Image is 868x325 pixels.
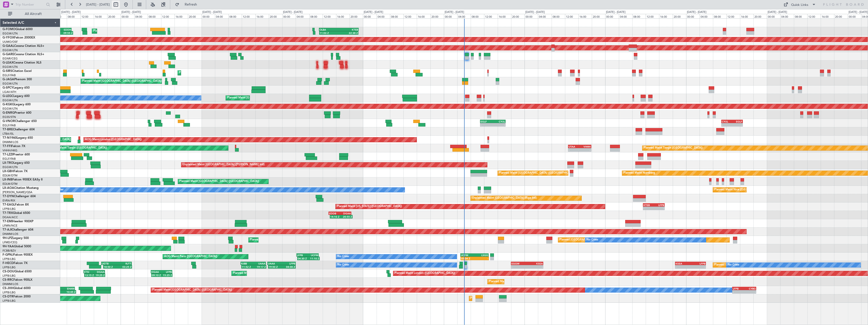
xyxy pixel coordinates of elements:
[59,31,73,34] div: 09:55 Z
[337,253,349,260] div: No Crew
[3,136,17,139] span: T7-N1960
[643,207,654,210] div: -
[3,278,32,281] a: CS-RRCFalcon 900LX
[233,270,313,277] div: Planned Maint [GEOGRAPHIC_DATA] ([GEOGRAPHIC_DATA])
[768,10,787,14] div: [DATE] - [DATE]
[3,295,31,298] a: CS-DTRFalcon 2000
[3,107,18,111] a: EGGW/LTN
[690,265,705,268] div: -
[3,237,29,240] a: 9H-LPZLegacy 500
[3,270,32,273] a: CS-DOUGlobal 6500
[3,36,14,39] span: G-YFOX
[3,48,18,52] a: EGGW/LTN
[255,14,269,18] div: 16:00
[733,287,744,290] div: LFPB
[3,145,11,148] span: T7-FFI
[525,14,538,18] div: 00:00
[102,262,117,265] div: UGTB
[80,14,94,18] div: 12:00
[791,3,808,8] div: Quick Links
[253,262,265,265] div: UAAA
[461,254,474,257] div: UCFM
[481,123,493,126] div: -
[493,120,505,123] div: CYUL
[3,103,31,106] a: G-KGKGLegacy 600
[654,207,664,210] div: -
[654,204,664,207] div: LFPB
[644,144,703,152] div: Planned Maint Tianjin ([GEOGRAPHIC_DATA])
[3,220,12,223] span: T7-EMI
[363,14,376,18] div: 00:00
[780,14,794,18] div: 04:00
[3,78,32,81] a: G-JAGAPhenom 300
[339,28,358,31] div: KTEB
[3,274,16,278] a: LFPB/LBG
[3,182,17,186] a: EDLW/DTM
[319,28,339,31] div: OLBA
[700,14,713,18] div: 04:00
[499,169,579,177] div: Planned Maint [GEOGRAPHIC_DATA] ([GEOGRAPHIC_DATA])
[61,10,81,14] div: [DATE] - [DATE]
[180,3,202,6] span: Refresh
[3,178,12,181] span: LX-INB
[744,290,755,293] div: -
[3,240,17,244] a: LFMD/CEQ
[821,14,834,18] div: 16:00
[320,31,339,34] div: 11:03 Z
[337,261,349,269] div: No Crew
[580,148,591,151] div: -
[3,178,42,181] a: LX-INBFalcon 900EX EASy II
[3,111,14,114] span: G-ENRG
[849,10,868,14] div: [DATE] - [DATE]
[722,123,732,126] div: -
[3,70,32,73] a: G-SIRSCitation Excel
[3,128,35,131] a: T7-BREChallenger 604
[3,195,14,198] span: T7-DYN
[250,236,310,244] div: Planned Maint Cannes ([GEOGRAPHIC_DATA])
[3,120,15,123] span: G-VNOR
[152,274,162,277] div: 09:10 Z
[722,120,732,123] div: CYUL
[732,120,742,123] div: EGLF
[794,14,807,18] div: 08:00
[48,144,107,152] div: Planned Maint Tianjin ([GEOGRAPHIC_DATA])
[3,262,14,265] span: F-HECD
[3,128,13,131] span: T7-BRE
[498,14,511,18] div: 16:00
[281,262,295,265] div: LFPB
[3,207,16,211] a: LFPB/LBG
[3,270,14,273] span: CS-DOU
[3,86,13,89] span: G-SPCY
[3,95,30,98] a: G-LEGCLegacy 600
[395,270,455,277] div: Planned Maint London ([GEOGRAPHIC_DATA])
[569,145,580,148] div: UTAA
[3,228,33,231] a: T7-AJIChallenger 604
[3,115,16,119] a: EGSS/STN
[3,187,39,190] a: LX-AOACitation Mustang
[241,262,253,265] div: RJBB
[3,95,13,98] span: G-LEGC
[3,287,31,290] a: CS-JHHGlobal 6000
[489,278,569,286] div: Planned Maint [GEOGRAPHIC_DATA] ([GEOGRAPHIC_DATA])
[538,14,551,18] div: 04:00
[3,45,44,48] a: G-GAALCessna Citation XLS+
[481,120,493,123] div: EGLF
[3,73,16,77] a: EGLF/FAB
[3,136,33,139] a: T7-N1960Legacy 650
[475,257,488,260] div: -
[162,274,172,277] div: 15:25 Z
[619,14,632,18] div: 04:00
[3,212,30,215] a: T7-TRXGlobal 6500
[3,195,36,198] a: T7-DYNChallenger 604
[403,14,417,18] div: 12:00
[457,14,471,18] div: 04:00
[3,103,14,106] span: G-KGKG
[3,153,30,156] a: T7-LZZIPraetor 600
[417,14,430,18] div: 16:00
[484,14,497,18] div: 12:00
[282,265,295,268] div: 04:00 Z
[104,265,118,268] div: 18:50 Z
[733,290,744,293] div: -
[686,14,700,18] div: 00:00
[606,10,625,14] div: [DATE] - [DATE]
